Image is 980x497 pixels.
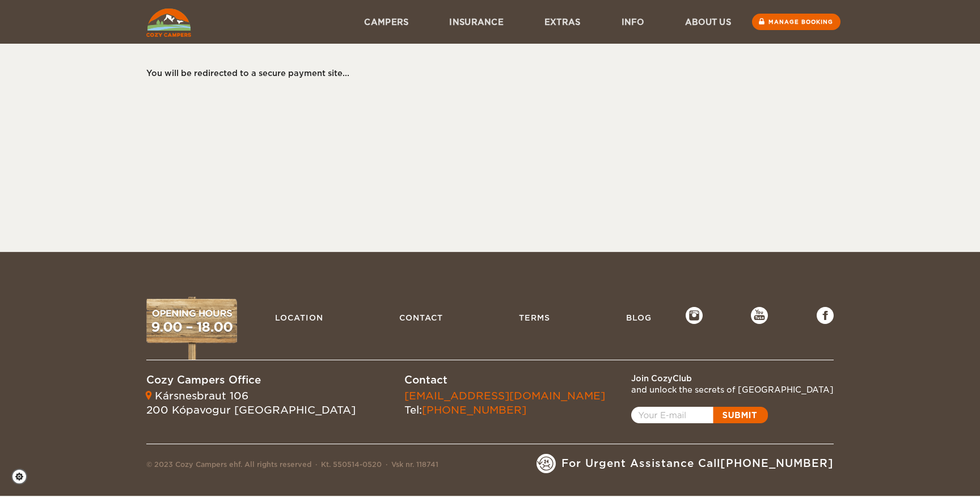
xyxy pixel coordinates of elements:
[146,68,822,79] div: You will be redirected to a secure payment site...
[513,307,556,328] a: Terms
[146,373,356,388] div: Cozy Campers Office
[620,307,657,328] a: Blog
[404,390,605,402] a: [EMAIL_ADDRESS][DOMAIN_NAME]
[404,389,605,418] div: Tel:
[631,373,834,384] div: Join CozyClub
[631,384,834,395] div: and unlock the secrets of [GEOGRAPHIC_DATA]
[269,307,329,328] a: Location
[11,469,35,485] a: Cookie settings
[146,389,356,418] div: Kársnesbraut 106 200 Kópavogur [GEOGRAPHIC_DATA]
[146,460,438,473] div: © 2023 Cozy Campers ehf. All rights reserved Kt. 550514-0520 Vsk nr. 118741
[422,404,526,416] a: [PHONE_NUMBER]
[561,456,834,471] span: For Urgent Assistance Call
[631,407,768,423] a: Open popup
[752,14,840,30] a: Manage booking
[146,9,191,37] img: Cozy Campers
[394,307,449,328] a: Contact
[720,457,834,469] a: [PHONE_NUMBER]
[404,373,605,388] div: Contact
